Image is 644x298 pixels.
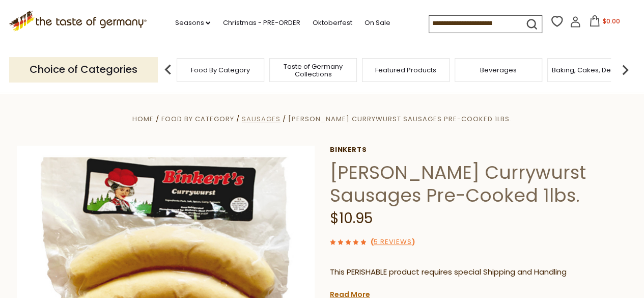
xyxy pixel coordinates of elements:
[330,146,628,154] a: Binkerts
[552,66,631,74] a: Baking, Cakes, Desserts
[480,66,517,74] a: Beverages
[242,114,281,124] a: Sausages
[222,17,300,29] a: Christmas - PRE-ORDER
[191,66,250,74] a: Food By Category
[602,17,620,25] span: $0.00
[330,208,373,228] span: $10.95
[161,114,234,124] a: Food By Category
[272,63,354,78] a: Taste of Germany Collections
[615,60,635,80] img: next arrow
[370,237,414,247] span: ( )
[330,266,628,279] p: This PERISHABLE product requires special Shipping and Handling
[158,60,178,80] img: previous arrow
[9,57,158,82] p: Choice of Categories
[364,17,390,29] a: On Sale
[132,114,154,124] a: Home
[175,17,210,29] a: Seasons
[330,161,628,207] h1: [PERSON_NAME] Currywurst Sausages Pre-Cooked 1lbs.
[312,17,352,29] a: Oktoberfest
[288,114,512,124] a: [PERSON_NAME] Currywurst Sausages Pre-Cooked 1lbs.
[373,237,411,248] a: 5 Reviews
[375,66,436,74] a: Featured Products
[583,15,626,31] button: $0.00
